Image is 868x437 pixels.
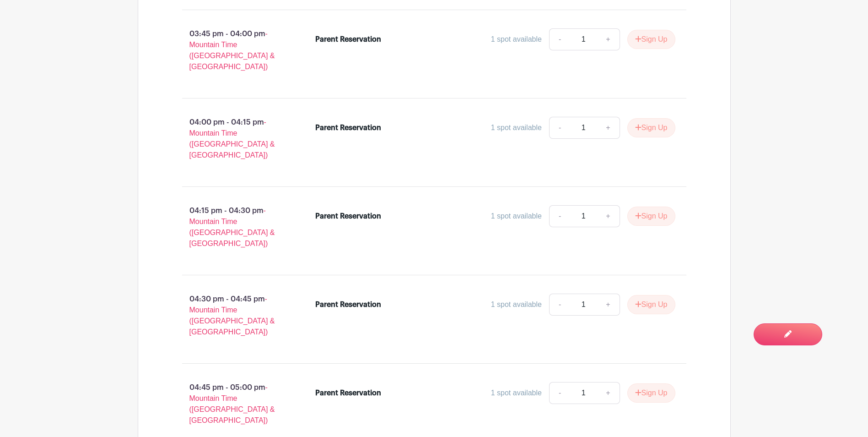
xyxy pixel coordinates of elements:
[315,34,381,45] div: Parent Reservation
[549,294,570,316] a: -
[597,28,620,50] a: +
[627,30,675,49] button: Sign Up
[189,295,275,336] span: - Mountain Time ([GEOGRAPHIC_DATA] & [GEOGRAPHIC_DATA])
[597,382,620,404] a: +
[167,378,301,430] p: 04:45 pm - 05:00 pm
[597,117,620,139] a: +
[315,211,381,222] div: Parent Reservation
[189,118,275,159] span: - Mountain Time ([GEOGRAPHIC_DATA] & [GEOGRAPHIC_DATA])
[315,122,381,133] div: Parent Reservation
[491,388,542,399] div: 1 spot available
[167,113,301,164] p: 04:00 pm - 04:15 pm
[189,30,275,71] span: - Mountain Time ([GEOGRAPHIC_DATA] & [GEOGRAPHIC_DATA])
[189,383,275,424] span: - Mountain Time ([GEOGRAPHIC_DATA] & [GEOGRAPHIC_DATA])
[167,290,301,341] p: 04:30 pm - 04:45 pm
[549,382,570,404] a: -
[549,28,570,50] a: -
[491,122,542,133] div: 1 spot available
[189,207,275,247] span: - Mountain Time ([GEOGRAPHIC_DATA] & [GEOGRAPHIC_DATA])
[491,34,542,45] div: 1 spot available
[167,25,301,76] p: 03:45 pm - 04:00 pm
[549,117,570,139] a: -
[491,211,542,222] div: 1 spot available
[597,205,620,227] a: +
[315,299,381,310] div: Parent Reservation
[491,299,542,310] div: 1 spot available
[627,383,675,403] button: Sign Up
[315,388,381,399] div: Parent Reservation
[627,295,675,314] button: Sign Up
[627,207,675,226] button: Sign Up
[549,205,570,227] a: -
[167,202,301,253] p: 04:15 pm - 04:30 pm
[627,118,675,137] button: Sign Up
[597,294,620,316] a: +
